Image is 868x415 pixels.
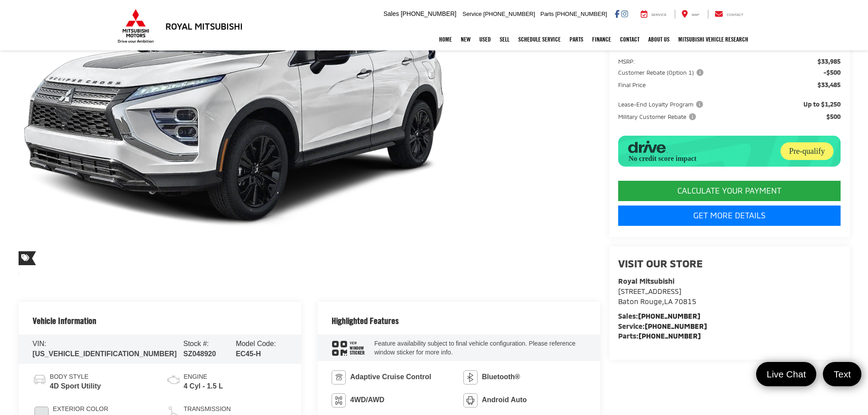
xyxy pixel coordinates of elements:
[350,350,365,355] span: Sticker
[618,312,700,320] strong: Sales:
[184,381,223,392] span: 4 Cyl - 1.5 L
[618,287,681,295] span: [STREET_ADDRESS]
[618,277,674,285] strong: Royal Mitsubishi
[618,297,662,305] span: Baton Rouge
[618,57,635,66] span: MSRP:
[634,10,673,19] a: Service
[708,10,750,19] a: Contact
[482,395,527,405] span: Android Auto
[818,80,841,89] span: $33,485
[50,373,101,381] span: Body Style
[483,11,535,17] span: [PHONE_NUMBER]
[463,11,482,17] span: Service
[803,100,841,109] span: Up to $1,250
[350,346,365,350] span: Window
[826,112,841,121] span: $500
[456,28,475,50] a: New
[33,316,96,326] h2: Vehicle Information
[818,57,841,66] span: $33,985
[116,9,156,43] img: Mitsubishi
[401,10,456,17] span: [PHONE_NUMBER]
[618,80,646,89] span: Final Price
[692,13,699,17] span: Map
[482,372,520,382] span: Bluetooth®
[674,28,753,50] a: Mitsubishi Vehicle Research
[50,381,101,392] span: 4D Sport Utility
[823,362,861,386] a: Text
[33,350,177,358] span: [US_VEHICLE_IDENTIFICATION_NUMBER]
[644,28,674,50] a: About Us
[19,251,36,265] span: Special
[674,297,696,305] span: 70815
[332,393,346,407] img: 4WD/AWD
[565,28,588,50] a: Parts: Opens in a new tab
[618,331,701,340] strong: Parts:
[618,100,706,109] button: Lease-End Loyalty Program
[823,68,841,77] span: -$500
[374,340,575,356] span: Feature availability subject to final vehicle configuration. Please reference window sticker for ...
[618,112,699,121] button: Military Customer Rebate
[475,28,495,50] a: Used
[332,316,399,326] h2: Highlighted Features
[651,13,667,17] span: Service
[618,100,705,109] span: Lease-End Loyalty Program
[184,373,223,381] span: Engine
[332,370,346,385] img: Adaptive Cruise Control
[236,350,261,358] span: EC45-H
[675,10,706,19] a: Map
[540,11,554,17] span: Parts
[463,393,478,407] img: Android Auto
[555,11,607,17] span: [PHONE_NUMBER]
[184,350,216,358] span: SZ048920
[618,258,841,269] h2: Visit our Store
[350,341,365,346] span: View
[618,206,841,226] a: Get More Details
[762,368,811,380] span: Live Chat
[664,297,673,305] span: LA
[618,112,698,121] span: Military Customer Rebate
[588,28,616,50] a: Finance
[236,340,276,347] span: Model Code:
[618,287,696,305] a: [STREET_ADDRESS] Baton Rouge,LA 70815
[350,395,384,405] span: 4WD/AWD
[495,28,514,50] a: Sell
[33,340,46,347] span: VIN:
[618,68,707,77] button: Customer Rebate (Option 1)
[618,297,696,305] span: ,
[829,368,855,380] span: Text
[184,405,231,414] span: Transmission
[615,10,619,17] a: Facebook: Click to visit our Facebook page
[165,21,243,31] h3: Royal Mitsubishi
[618,68,705,77] span: Customer Rebate (Option 1)
[638,312,700,320] a: [PHONE_NUMBER]
[463,370,478,385] img: Bluetooth®
[616,28,644,50] a: Contact
[618,181,841,201] : CALCULATE YOUR PAYMENT
[621,10,628,17] a: Instagram: Click to visit our Instagram page
[639,331,701,340] a: [PHONE_NUMBER]
[53,405,108,414] span: Exterior Color
[332,340,365,356] div: window sticker
[727,13,743,17] span: Contact
[350,372,431,382] span: Adaptive Cruise Control
[435,28,456,50] a: Home
[645,322,707,330] a: [PHONE_NUMBER]
[383,10,399,17] span: Sales
[618,322,707,330] strong: Service:
[756,362,817,386] a: Live Chat
[514,28,565,50] a: Schedule Service: Opens in a new tab
[184,340,209,347] span: Stock #:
